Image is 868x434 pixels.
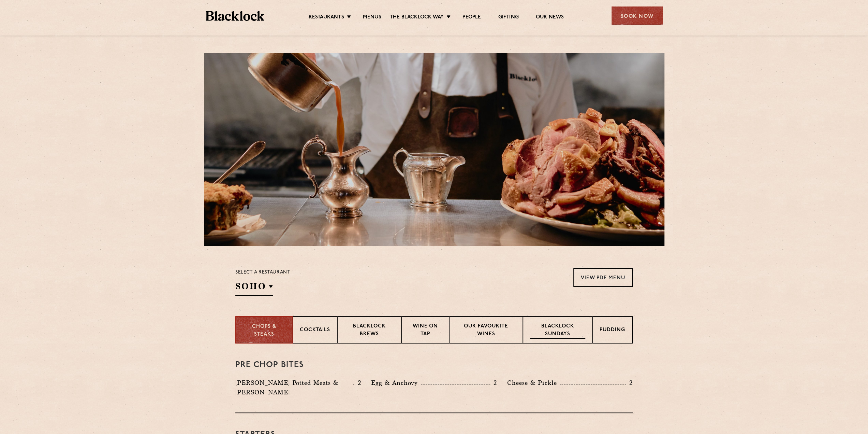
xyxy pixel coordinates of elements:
p: Our favourite wines [456,323,515,339]
p: 2 [490,378,497,387]
p: Wine on Tap [409,323,442,339]
a: Restaurants [309,14,344,22]
img: BL_Textured_Logo-footer-cropped.svg [206,11,265,21]
a: People [462,14,481,22]
div: Book Now [612,6,663,25]
p: Select a restaurant [235,268,290,277]
a: Our News [536,14,564,22]
p: Egg & Anchovy [371,378,421,388]
p: Cheese & Pickle [507,378,560,388]
h2: SOHO [235,280,273,296]
p: Cocktails [300,326,330,335]
p: Pudding [600,326,625,335]
p: Chops & Steaks [243,323,285,338]
a: Gifting [498,14,518,22]
a: View PDF Menu [573,268,633,287]
a: Menus [363,14,381,22]
p: Blacklock Sundays [530,323,585,339]
p: 2 [626,378,633,387]
a: The Blacklock Way [390,14,444,22]
h3: Pre Chop Bites [235,361,633,369]
p: 2 [354,378,361,387]
p: [PERSON_NAME] Potted Meats & [PERSON_NAME] [235,378,353,397]
p: Blacklock Brews [344,323,394,339]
